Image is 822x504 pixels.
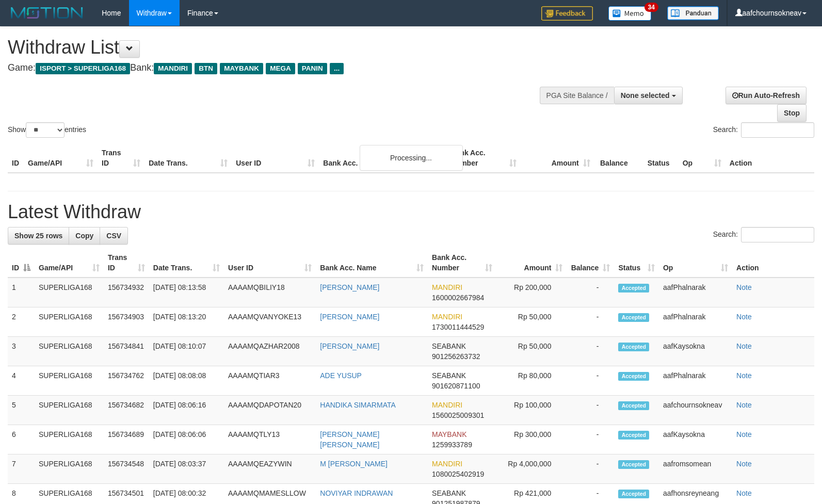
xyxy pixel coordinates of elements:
[35,278,104,307] td: SUPERLIGA168
[104,307,149,337] td: 156734903
[432,283,462,291] span: MANDIRI
[659,366,732,396] td: aafPhalnarak
[8,425,35,454] td: 6
[736,489,752,497] a: Note
[319,143,446,173] th: Bank Acc. Name
[432,294,484,302] span: Copy 1600002667984 to clipboard
[736,283,752,291] a: Note
[726,143,814,173] th: Action
[154,63,192,74] span: MANDIRI
[540,87,614,104] div: PGA Site Balance /
[104,248,149,278] th: Trans ID: activate to sort column ascending
[594,143,643,173] th: Balance
[104,396,149,425] td: 156734682
[618,343,649,351] span: Accepted
[224,337,316,366] td: AAAAMQAZHAR2008
[567,248,614,278] th: Balance: activate to sort column ascending
[618,372,649,381] span: Accepted
[496,248,567,278] th: Amount: activate to sort column ascending
[618,313,649,322] span: Accepted
[8,454,35,484] td: 7
[36,63,130,74] span: ISPORT > SUPERLIGA168
[149,454,224,484] td: [DATE] 08:03:37
[618,401,649,410] span: Accepted
[360,145,463,171] div: Processing...
[149,278,224,307] td: [DATE] 08:13:58
[316,248,428,278] th: Bank Acc. Name: activate to sort column ascending
[736,313,752,321] a: Note
[35,307,104,337] td: SUPERLIGA168
[298,63,327,74] span: PANIN
[432,371,466,380] span: SEABANK
[567,366,614,396] td: -
[432,460,462,468] span: MANDIRI
[732,248,814,278] th: Action
[541,6,593,21] img: Feedback.jpg
[736,401,752,409] a: Note
[320,430,379,449] a: [PERSON_NAME] [PERSON_NAME]
[432,441,472,449] span: Copy 1259933789 to clipboard
[320,401,396,409] a: HANDIKA SIMARMATA
[69,227,100,245] a: Copy
[614,87,683,104] button: None selected
[432,470,484,478] span: Copy 1080025402919 to clipboard
[224,307,316,337] td: AAAAMQVANYOKE13
[496,307,567,337] td: Rp 50,000
[75,232,93,240] span: Copy
[35,425,104,454] td: SUPERLIGA168
[104,337,149,366] td: 156734841
[618,490,649,498] span: Accepted
[432,430,466,438] span: MAYBANK
[659,278,732,307] td: aafPhalnarak
[8,143,24,173] th: ID
[432,411,484,419] span: Copy 1560025009301 to clipboard
[224,366,316,396] td: AAAAMQTIAR3
[736,460,752,468] a: Note
[100,227,128,245] a: CSV
[149,307,224,337] td: [DATE] 08:13:20
[98,143,144,173] th: Trans ID
[35,337,104,366] td: SUPERLIGA168
[432,313,462,321] span: MANDIRI
[104,425,149,454] td: 156734689
[741,122,814,138] input: Search:
[567,454,614,484] td: -
[741,227,814,242] input: Search:
[432,323,484,331] span: Copy 1730011444529 to clipboard
[26,122,65,138] select: Showentries
[232,143,319,173] th: User ID
[320,283,379,291] a: [PERSON_NAME]
[496,396,567,425] td: Rp 100,000
[8,227,69,245] a: Show 25 rows
[35,454,104,484] td: SUPERLIGA168
[8,366,35,396] td: 4
[446,143,520,173] th: Bank Acc. Number
[8,396,35,425] td: 5
[618,431,649,440] span: Accepted
[621,91,670,100] span: None selected
[320,460,388,468] a: M [PERSON_NAME]
[104,454,149,484] td: 156734548
[618,460,649,469] span: Accepted
[224,248,316,278] th: User ID: activate to sort column ascending
[567,337,614,366] td: -
[149,396,224,425] td: [DATE] 08:06:16
[224,278,316,307] td: AAAAMQBILIY18
[106,232,121,240] span: CSV
[567,396,614,425] td: -
[432,401,462,409] span: MANDIRI
[736,371,752,380] a: Note
[659,248,732,278] th: Op: activate to sort column ascending
[496,366,567,396] td: Rp 80,000
[659,337,732,366] td: aafKaysokna
[643,143,679,173] th: Status
[496,337,567,366] td: Rp 50,000
[608,6,652,21] img: Button%20Memo.svg
[432,382,480,390] span: Copy 901620871100 to clipboard
[8,248,35,278] th: ID: activate to sort column descending
[659,307,732,337] td: aafPhalnarak
[144,143,232,173] th: Date Trans.
[777,104,807,122] a: Stop
[713,227,814,242] label: Search:
[35,366,104,396] td: SUPERLIGA168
